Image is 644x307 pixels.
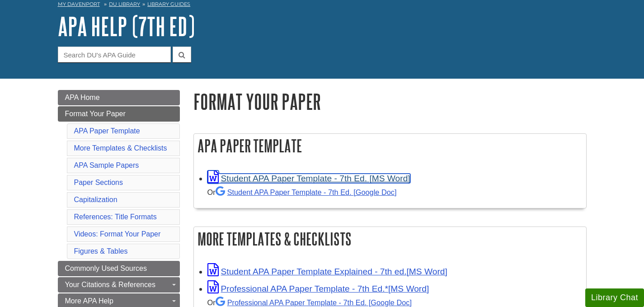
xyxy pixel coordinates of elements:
a: APA Help (7th Ed) [58,12,195,40]
span: More APA Help [65,297,113,305]
a: APA Sample Papers [74,161,139,169]
span: APA Home [65,94,100,101]
input: Search DU's APA Guide [58,47,171,62]
a: APA Home [58,90,180,105]
h2: APA Paper Template [194,134,586,158]
a: Your Citations & References [58,277,180,293]
a: Link opens in new window [207,174,410,183]
a: Student APA Paper Template - 7th Ed. [Google Doc] [216,188,397,196]
a: Paper Sections [74,179,123,186]
span: Format Your Paper [65,110,126,118]
a: Link opens in new window [207,267,447,276]
a: Library Guides [147,1,190,7]
a: More Templates & Checklists [74,144,167,152]
a: APA Paper Template [74,127,140,135]
span: Commonly Used Sources [65,264,147,272]
small: Or [207,298,412,307]
a: Videos: Format Your Paper [74,230,161,238]
a: Professional APA Paper Template - 7th Ed. [216,298,412,307]
h1: Format Your Paper [193,90,587,113]
a: DU Library [109,1,140,7]
a: References: Title Formats [74,213,157,221]
a: Link opens in new window [207,284,429,293]
a: Figures & Tables [74,247,128,255]
h2: More Templates & Checklists [194,227,586,251]
a: Commonly Used Sources [58,261,180,276]
button: Library Chat [585,288,644,307]
a: Capitalization [74,196,118,203]
a: Format Your Paper [58,106,180,122]
a: My Davenport [58,0,100,8]
span: Your Citations & References [65,281,155,288]
small: Or [207,188,397,196]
